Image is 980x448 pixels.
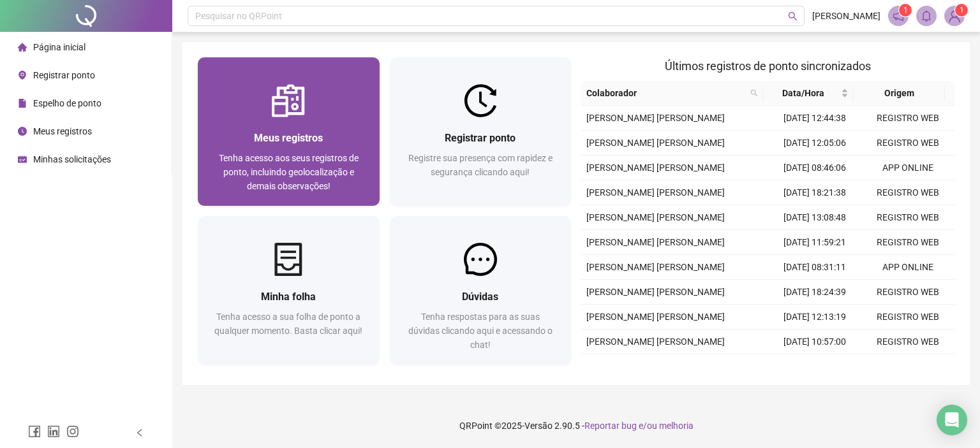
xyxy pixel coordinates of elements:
[861,106,954,131] td: REGISTRO WEB
[812,9,880,23] span: [PERSON_NAME]
[586,187,725,198] span: [PERSON_NAME] [PERSON_NAME]
[921,10,932,22] span: bell
[937,405,967,435] div: Open Intercom Messenger
[854,81,944,106] th: Origem
[586,163,725,173] span: [PERSON_NAME] [PERSON_NAME]
[390,57,572,206] a: Registrar pontoRegistre sua presença com rapidez e segurança clicando aqui!
[768,255,861,280] td: [DATE] 08:31:11
[66,425,79,438] span: instagram
[586,262,725,272] span: [PERSON_NAME] [PERSON_NAME]
[903,6,908,15] span: 1
[586,287,725,297] span: [PERSON_NAME] [PERSON_NAME]
[861,205,954,230] td: REGISTRO WEB
[33,70,95,80] span: Registrar ponto
[861,230,954,255] td: REGISTRO WEB
[135,428,144,437] span: left
[788,11,798,21] span: search
[768,180,861,205] td: [DATE] 18:21:38
[748,83,761,103] span: search
[18,71,27,80] span: environment
[18,155,27,164] span: schedule
[861,155,954,180] td: APP ONLINE
[33,126,92,136] span: Meus registros
[33,154,111,164] span: Minhas solicitações
[524,421,553,431] span: Versão
[462,291,498,303] span: Dúvidas
[861,255,954,280] td: APP ONLINE
[33,98,101,108] span: Espelho de ponto
[960,6,964,15] span: 1
[750,89,758,97] span: search
[768,329,861,354] td: [DATE] 10:57:00
[899,4,912,17] sup: 1
[768,86,838,100] span: Data/Hora
[219,153,359,191] span: Tenha acesso aos seus registros de ponto, incluindo geolocalização e demais observações!
[408,312,553,350] span: Tenha respostas para as suas dúvidas clicando aqui e acessando o chat!
[861,329,954,354] td: REGISTRO WEB
[584,421,694,431] span: Reportar bug e/ou melhoria
[861,131,954,155] td: REGISTRO WEB
[586,113,725,123] span: [PERSON_NAME] [PERSON_NAME]
[254,132,323,144] span: Meus registros
[390,216,572,365] a: DúvidasTenha respostas para as suas dúvidas clicando aqui e acessando o chat!
[768,354,861,379] td: [DATE] 07:54:37
[893,10,904,22] span: notification
[768,106,861,131] td: [DATE] 12:44:38
[861,305,954,329] td: REGISTRO WEB
[214,312,362,336] span: Tenha acesso a sua folha de ponto a qualquer momento. Basta clicar aqui!
[18,127,27,136] span: clock-circle
[861,354,954,379] td: APP ONLINE
[445,132,516,144] span: Registrar ponto
[18,99,27,108] span: file
[586,237,725,247] span: [PERSON_NAME] [PERSON_NAME]
[586,86,745,100] span: Colaborador
[665,59,871,73] span: Últimos registros de ponto sincronizados
[955,4,968,17] sup: Atualize o seu contato no menu Meus Dados
[47,425,60,438] span: linkedin
[768,155,861,180] td: [DATE] 08:46:06
[768,230,861,255] td: [DATE] 11:59:21
[408,153,553,177] span: Registre sua presença com rapidez e segurança clicando aqui!
[261,291,316,303] span: Minha folha
[198,216,380,365] a: Minha folhaTenha acesso a sua folha de ponto a qualquer momento. Basta clicar aqui!
[768,305,861,329] td: [DATE] 12:13:19
[945,6,964,25] img: 92402
[28,425,41,438] span: facebook
[198,57,380,206] a: Meus registrosTenha acesso aos seus registros de ponto, incluindo geolocalização e demais observa...
[768,131,861,155] td: [DATE] 12:05:06
[172,403,980,448] footer: QRPoint © 2025 - 2.90.5 -
[33,42,85,52] span: Página inicial
[18,43,27,52] span: home
[861,280,954,305] td: REGISTRO WEB
[763,81,854,106] th: Data/Hora
[768,280,861,305] td: [DATE] 18:24:39
[768,205,861,230] td: [DATE] 13:08:48
[861,180,954,205] td: REGISTRO WEB
[586,138,725,148] span: [PERSON_NAME] [PERSON_NAME]
[586,336,725,347] span: [PERSON_NAME] [PERSON_NAME]
[586,312,725,322] span: [PERSON_NAME] [PERSON_NAME]
[586,212,725,222] span: [PERSON_NAME] [PERSON_NAME]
